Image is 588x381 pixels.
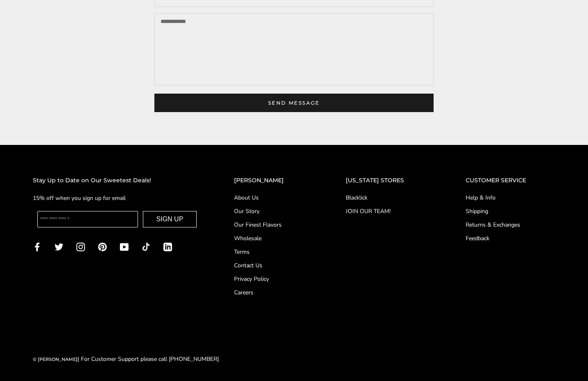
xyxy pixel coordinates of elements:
h2: Stay Up to Date on Our Sweetest Deals! [33,176,201,185]
button: SIGN UP [143,211,197,227]
a: Wholesale [234,234,313,243]
p: 15% off when you sign up for email [33,193,201,203]
div: | For Customer Support please call [PHONE_NUMBER] [33,354,219,364]
a: Blacklick [346,193,433,202]
h2: [US_STATE] STORES [346,176,433,185]
a: Twitter [55,242,63,251]
button: Send message [154,94,434,112]
h2: CUSTOMER SERVICE [466,176,555,185]
a: Returns & Exchanges [466,220,555,229]
a: Our Finest Flavors [234,220,313,229]
input: Enter your email [37,211,138,227]
a: YouTube [120,242,129,251]
a: Privacy Policy [234,275,313,283]
a: TikTok [142,242,150,251]
h2: [PERSON_NAME] [234,176,313,185]
textarea: Your message [154,13,434,85]
iframe: Sign Up via Text for Offers [7,350,85,374]
a: Terms [234,248,313,256]
a: About Us [234,193,313,202]
a: Instagram [76,242,85,251]
a: JOIN OUR TEAM! [346,207,433,216]
a: Contact Us [234,261,313,270]
a: LinkedIn [163,242,172,251]
a: Careers [234,288,313,297]
a: Shipping [466,207,555,216]
a: Help & Info [466,193,555,202]
a: Feedback [466,234,555,243]
a: Our Story [234,207,313,216]
a: Facebook [33,242,41,251]
a: Pinterest [98,242,107,251]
